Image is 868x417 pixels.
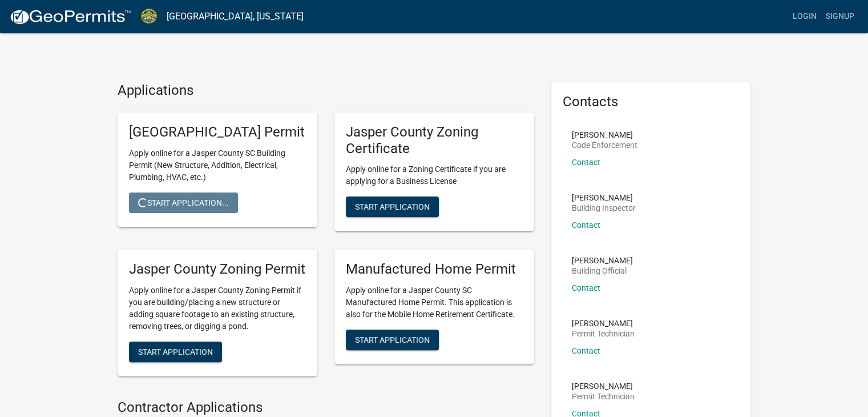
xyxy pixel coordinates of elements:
button: Start Application [129,342,222,362]
p: Building Official [572,267,633,275]
p: Building Inspector [572,204,636,212]
button: Start Application [346,197,439,217]
h5: Contacts [563,94,740,110]
a: Contact [572,283,600,292]
span: Start Application [355,202,430,211]
button: Start Application [346,330,439,350]
a: [GEOGRAPHIC_DATA], [US_STATE] [167,7,304,26]
a: Contact [572,220,600,230]
p: Apply online for a Zoning Certificate if you are applying for a Business License [346,163,523,187]
p: Permit Technician [572,330,635,338]
h5: Jasper County Zoning Permit [129,261,306,278]
a: Contact [572,346,600,355]
span: Start Application... [138,198,229,207]
h5: Manufactured Home Permit [346,261,523,278]
h4: Applications [118,82,534,99]
span: Start Application [138,347,213,356]
h5: Jasper County Zoning Certificate [346,124,523,157]
p: [PERSON_NAME] [572,256,633,264]
p: Apply online for a Jasper County SC Manufactured Home Permit. This application is also for the Mo... [346,284,523,320]
a: Login [788,6,821,27]
h5: [GEOGRAPHIC_DATA] Permit [129,124,306,141]
img: Jasper County, South Carolina [140,9,158,24]
p: Apply online for a Jasper County Zoning Permit if you are building/placing a new structure or add... [129,284,306,332]
a: Signup [821,6,859,27]
h4: Contractor Applications [118,399,534,416]
p: Code Enforcement [572,141,637,149]
a: Contact [572,158,600,167]
p: [PERSON_NAME] [572,194,636,202]
button: Start Application... [129,193,238,213]
p: [PERSON_NAME] [572,382,635,390]
p: [PERSON_NAME] [572,319,635,327]
p: Permit Technician [572,392,635,400]
p: Apply online for a Jasper County SC Building Permit (New Structure, Addition, Electrical, Plumbin... [129,147,306,183]
wm-workflow-list-section: Applications [118,82,534,386]
span: Start Application [355,335,430,344]
p: [PERSON_NAME] [572,131,637,139]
